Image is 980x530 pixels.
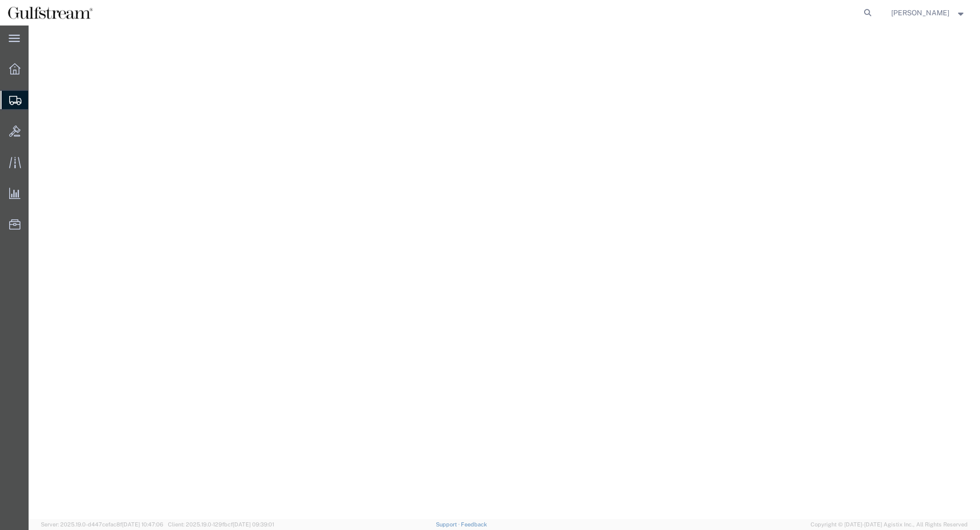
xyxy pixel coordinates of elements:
[891,7,949,18] span: Jene Middleton
[436,521,461,527] a: Support
[811,520,968,529] span: Copyright © [DATE]-[DATE] Agistix Inc., All Rights Reserved
[891,7,966,19] button: [PERSON_NAME]
[122,521,163,527] span: [DATE] 10:47:06
[29,26,980,519] iframe: FS Legacy Container
[233,521,274,527] span: [DATE] 09:39:01
[461,521,487,527] a: Feedback
[41,521,163,527] span: Server: 2025.19.0-d447cefac8f
[7,5,93,20] img: logo
[168,521,274,527] span: Client: 2025.19.0-129fbcf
